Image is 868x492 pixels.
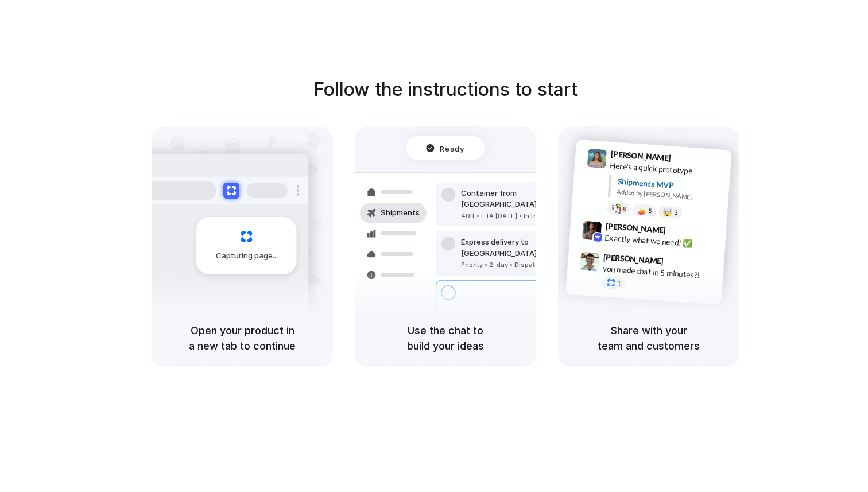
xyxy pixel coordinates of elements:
[674,209,678,215] span: 3
[617,175,723,194] div: Shipments MVP
[675,153,698,166] span: 9:41 AM
[669,225,693,239] span: 9:42 AM
[440,142,464,154] span: Ready
[604,231,719,251] div: Exactly what we need! ✅
[461,211,585,221] div: 40ft • ETA [DATE] • In transit
[603,250,664,267] span: [PERSON_NAME]
[572,323,726,354] h5: Share with your team and customers
[617,187,722,204] div: Added by [PERSON_NAME]
[461,188,585,210] div: Container from [GEOGRAPHIC_DATA]
[381,207,420,219] span: Shipments
[461,260,585,270] div: Priority • 2-day • Dispatched
[617,280,621,286] span: 1
[648,207,652,214] span: 5
[461,237,585,259] div: Express delivery to [GEOGRAPHIC_DATA]
[663,208,673,216] div: 🤯
[610,148,671,164] span: [PERSON_NAME]
[610,159,724,179] div: Here's a quick prototype
[622,206,626,212] span: 8
[605,219,666,236] span: [PERSON_NAME]
[165,323,319,354] h5: Open your product in a new tab to continue
[602,262,717,282] div: you made that in 5 minutes?!
[369,323,522,354] h5: Use the chat to build your ideas
[667,256,691,270] span: 9:47 AM
[216,250,280,262] span: Capturing page
[313,76,578,103] h1: Follow the instructions to start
